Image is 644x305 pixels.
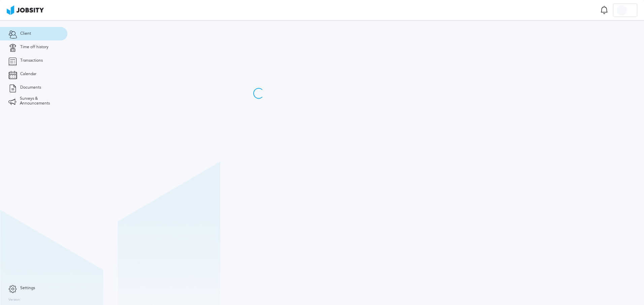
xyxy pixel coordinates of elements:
[8,298,21,302] label: Version:
[20,58,43,63] span: Transactions
[20,286,35,291] span: Settings
[20,45,49,50] span: Time off history
[20,96,59,106] span: Surveys & Announcements
[7,5,44,15] img: ab4bad089aa723f57921c736e9817d99.png
[20,72,36,77] span: Calendar
[20,31,31,36] span: Client
[20,85,41,90] span: Documents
